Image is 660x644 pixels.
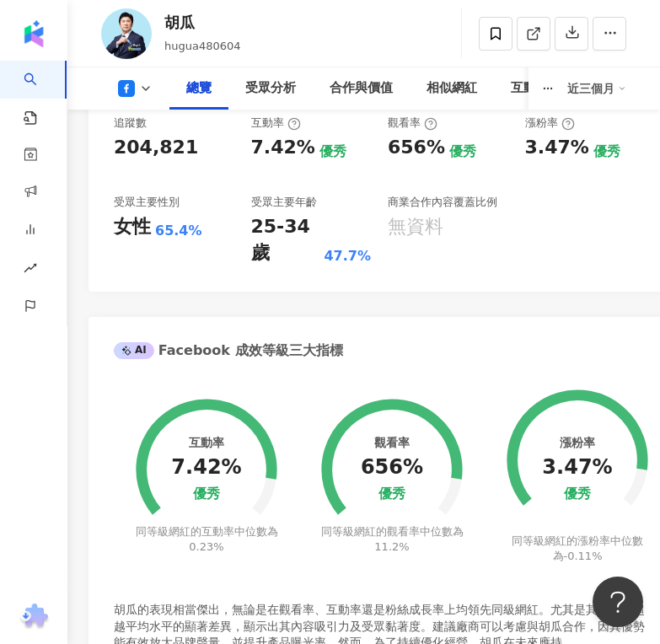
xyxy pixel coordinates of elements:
div: 觀看率 [374,436,410,449]
div: 漲粉率 [525,115,575,131]
div: 互動分析 [511,78,561,99]
div: 204,821 [114,135,198,161]
div: 合作與價值 [330,78,393,99]
span: rise [24,251,37,289]
div: 656% [388,135,445,161]
div: 總覽 [186,78,212,99]
a: search [24,61,57,126]
div: 優秀 [378,486,405,502]
div: 女性 [114,214,151,240]
div: 同等級網紅的互動率中位數為 [133,524,281,555]
div: 胡瓜 [164,12,241,33]
div: 優秀 [593,142,620,161]
div: 25-34 歲 [251,214,320,266]
div: 無資料 [388,214,443,240]
div: 互動率 [189,436,224,449]
div: 656% [361,456,423,480]
div: 65.4% [155,222,202,240]
img: chrome extension [18,604,51,631]
span: -0.11% [564,550,603,562]
div: 7.42% [171,456,241,480]
div: 相似網紅 [427,78,477,99]
span: 0.23% [189,540,223,553]
div: 互動率 [251,115,301,131]
div: 受眾主要年齡 [251,195,317,210]
div: 同等級網紅的漲粉率中位數為 [504,534,652,564]
div: 漲粉率 [560,436,595,449]
div: AI [114,342,154,359]
iframe: Help Scout Beacon - Open [593,577,643,627]
span: 11.2% [374,540,409,553]
img: logo icon [20,20,47,47]
div: 近三個月 [567,75,626,102]
div: 受眾主要性別 [114,195,180,210]
div: 商業合作內容覆蓋比例 [388,195,497,210]
div: 優秀 [564,486,591,502]
img: KOL Avatar [101,8,152,59]
div: 優秀 [193,486,220,502]
div: 追蹤數 [114,115,147,131]
span: hugua480604 [164,40,241,52]
div: 同等級網紅的觀看率中位數為 [319,524,466,555]
div: 7.42% [251,135,315,161]
div: 觀看率 [388,115,437,131]
div: 3.47% [525,135,589,161]
div: 優秀 [319,142,346,161]
div: Facebook 成效等級三大指標 [114,341,343,360]
div: 優秀 [449,142,476,161]
div: 受眾分析 [245,78,296,99]
div: 47.7% [324,247,371,266]
div: 3.47% [542,456,612,480]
